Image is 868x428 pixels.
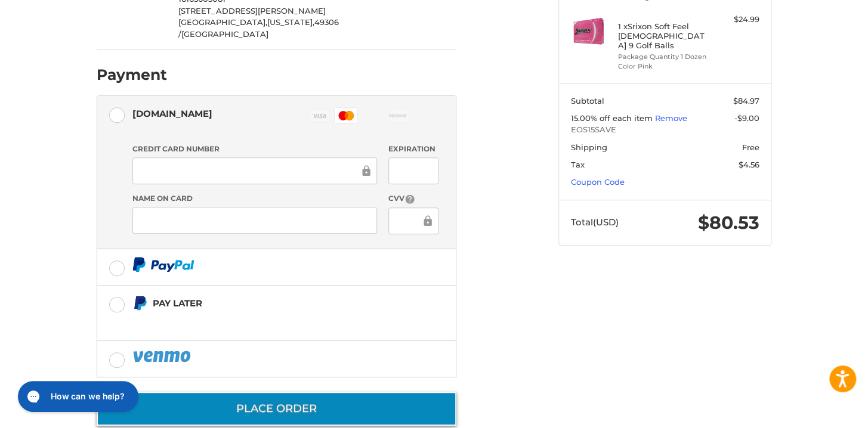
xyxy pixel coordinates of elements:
li: Package Quantity 1 Dozen [618,52,709,62]
span: -$9.00 [734,113,759,123]
span: Free [742,142,759,152]
label: CVV [388,193,438,204]
span: [GEOGRAPHIC_DATA], [178,17,267,27]
span: [GEOGRAPHIC_DATA] [181,29,268,39]
div: Pay Later [153,293,381,313]
span: $4.56 [739,160,759,169]
img: PayPal icon [132,257,194,272]
img: Pay Later icon [132,296,147,311]
iframe: Gorgias live chat messenger [12,377,141,416]
label: Credit Card Number [132,144,377,154]
span: $84.97 [733,96,759,106]
iframe: PayPal Message 1 [132,316,382,326]
img: PayPal icon [132,349,193,364]
span: Total (USD) [571,216,619,228]
span: Shipping [571,142,607,152]
span: [STREET_ADDRESS][PERSON_NAME] [178,6,326,15]
div: $24.99 [712,14,759,26]
span: 49306 / [178,17,339,39]
div: [DOMAIN_NAME] [132,104,212,123]
span: EOS15SAVE [571,124,759,136]
li: Color Pink [618,61,709,72]
a: Remove [655,113,687,123]
h2: Payment [97,66,167,84]
h4: 1 x Srixon Soft Feel [DEMOGRAPHIC_DATA] 9 Golf Balls [618,21,709,51]
label: Name on Card [132,193,377,204]
span: 15.00% off each item [571,113,655,123]
button: Place Order [97,392,456,426]
span: Subtotal [571,96,604,106]
span: Tax [571,160,585,169]
a: Coupon Code [571,177,625,187]
label: Expiration [388,144,438,154]
span: [US_STATE], [267,17,314,27]
span: $80.53 [698,212,759,234]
